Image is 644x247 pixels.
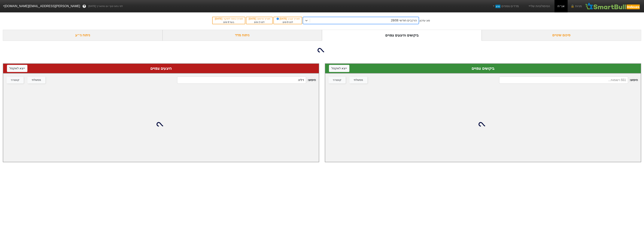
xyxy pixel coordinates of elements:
span: לפי נתוני סוף יום מתאריך [DATE] [88,4,123,8]
span: חיפוש : [499,77,638,84]
span: 9 [228,21,229,23]
input: 551 רשומות... [499,77,628,84]
a: מדדים נוספיםחדש [491,2,520,10]
div: ניתוח מדד [163,30,322,41]
input: 1 רשומות... [177,77,306,84]
div: ממשלתי [354,78,363,82]
div: סוג עדכון [420,19,430,23]
span: חיפוש : [177,77,316,84]
button: ייצא לאקסל [7,65,27,72]
div: לפני ימים [248,20,270,24]
div: בעוד ימים [214,20,243,24]
span: [DATE] [249,17,257,20]
span: 9 [287,21,288,23]
span: חדש [495,5,500,8]
button: קונצרני [7,77,24,83]
a: הסימולציות שלי [526,2,551,10]
img: loading... [156,120,166,129]
div: קונצרני [11,78,19,82]
button: ייצא לאקסל [329,65,349,72]
div: לפני ימים [276,20,300,24]
div: הרכבים חודשי 28/08 [391,18,417,23]
div: ביקושים והיצעים צפויים [322,30,482,41]
div: קונצרני [333,78,341,82]
div: תאריך כניסה לתוקף : [214,17,243,20]
img: SmartBull [585,2,641,10]
span: ? [83,4,85,9]
span: [DATE] [276,17,288,20]
div: היצעים צפויים [7,66,315,71]
div: תאריך קובע : [276,17,300,20]
span: [DATE] [215,17,223,20]
button: ממשלתי [27,77,45,83]
div: ממשלתי [32,78,41,82]
span: 2 [259,21,260,23]
button: קונצרני [329,77,346,83]
div: תאריך פרסום : [248,17,270,20]
div: סיכום שינויים [482,30,641,41]
button: ממשלתי [349,77,367,83]
img: loading... [317,46,327,55]
div: ניתוח ני״ע [3,30,163,41]
img: loading... [478,120,488,129]
div: ביקושים צפויים [329,66,637,71]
